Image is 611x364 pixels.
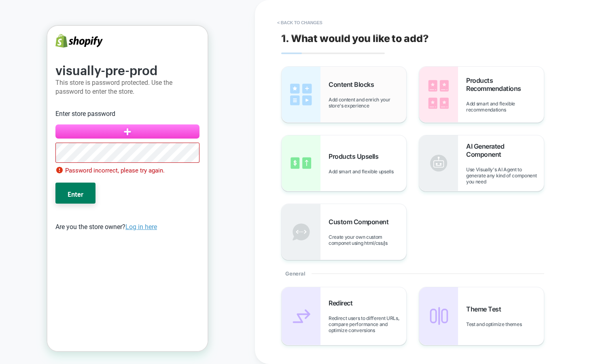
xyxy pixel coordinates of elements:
span: Products Recommendations [466,76,544,93]
span: Are you the store owner? [8,197,110,205]
span: Theme Test [466,305,505,313]
button: < Back to changes [273,16,327,29]
span: Password incorrect, please try again. [18,140,117,149]
p: This store is password protected. Use the password to enter the store. [8,53,152,70]
span: 1. What would you like to add? [281,32,429,44]
span: Add smart and flexible upsells [329,168,397,175]
span: Content Blocks [329,80,378,88]
span: Custom Component [329,218,392,226]
span: Add content and enrich your store's experience [329,97,406,109]
span: Use Visually's AI Agent to generate any kind of component you need [466,166,544,185]
span: Products Upsells [329,152,382,160]
a: Log in here [78,197,110,205]
label: Enter store password [8,83,68,93]
div: General [281,260,544,287]
span: Create your own custom componet using html/css/js [329,234,406,246]
span: Redirect [329,299,356,307]
span: Add smart and flexible recommendations [466,101,544,113]
b: visually-pre-prod [8,32,110,53]
span: Test and optimize themes [466,321,526,327]
span: AI Generated Component [466,142,544,158]
button: Enter [8,157,48,178]
span: Redirect users to different URLs, compare performance and optimize conversions [329,315,406,333]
